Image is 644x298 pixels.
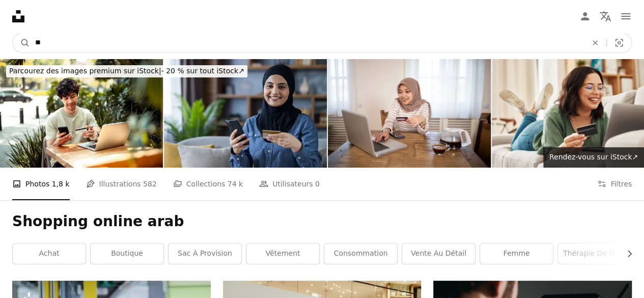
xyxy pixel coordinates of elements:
[615,6,636,26] button: Menu
[595,6,615,26] button: Langue
[328,59,491,168] img: Buyer enjoys the convenience of shopping online
[402,243,475,264] a: vente au détail
[12,33,632,53] form: Rechercher des visuels sur tout le site
[173,168,243,200] a: Collections 74 k
[9,67,161,75] span: Parcourez des images premium sur iStock |
[597,168,632,200] button: Filtres
[315,178,320,189] span: 0
[12,212,632,231] h1: Shopping online arab
[575,6,595,26] a: Connexion / S’inscrire
[6,65,247,77] div: - 20 % sur tout iStock ↗
[246,243,319,264] a: vêtement
[324,243,397,264] a: consommation
[143,178,157,189] span: 582
[584,33,606,52] button: Effacer
[13,33,30,52] button: Rechercher sur Unsplash
[607,33,631,52] button: Recherche de visuels
[543,147,644,168] a: Rendez-vous sur iStock↗
[91,243,163,264] a: boutique
[12,10,24,22] a: Accueil — Unsplash
[164,59,327,168] img: Portrait d’une jeune femme musulmane en hijab assise sur le canapé de la maison, tenant une carte...
[620,243,632,264] button: faire défiler la liste vers la droite
[480,243,553,264] a: femme
[259,168,320,200] a: Utilisateurs 0
[13,243,86,264] a: achat
[558,243,631,264] a: thérapie de détail
[228,178,243,189] span: 74 k
[169,243,241,264] a: sac à provision
[86,168,157,200] a: Illustrations 582
[549,153,638,161] span: Rendez-vous sur iStock ↗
